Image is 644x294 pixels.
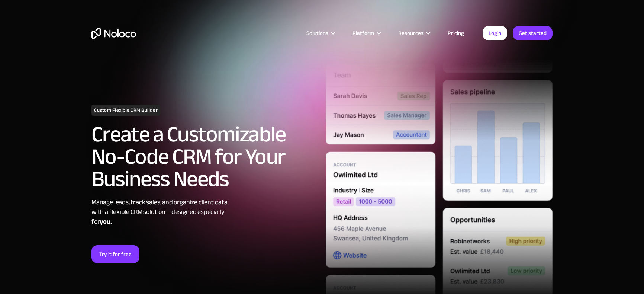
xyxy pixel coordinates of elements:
[352,28,374,38] div: Platform
[483,26,507,40] a: Login
[91,28,136,39] a: home
[100,215,112,228] strong: you.
[438,28,473,38] a: Pricing
[513,26,553,40] a: Get started
[389,28,438,38] div: Resources
[343,28,389,38] div: Platform
[297,28,343,38] div: Solutions
[91,245,139,263] a: Try it for free
[398,28,424,38] div: Resources
[91,123,318,190] h2: Create a Customizable No-Code CRM for Your Business Needs
[91,105,160,116] h1: Custom Flexible CRM Builder
[306,28,328,38] div: Solutions
[91,198,318,227] div: Manage leads, track sales, and organize client data with a flexible CRM solution—designed especia...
